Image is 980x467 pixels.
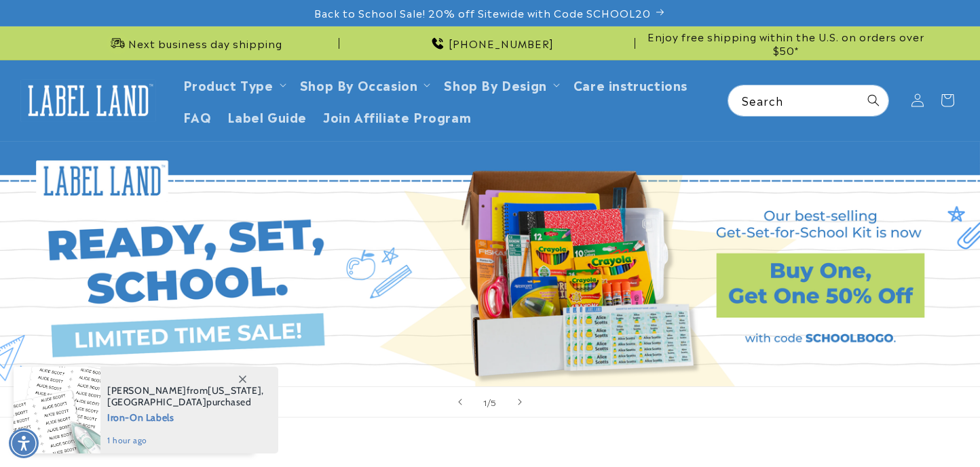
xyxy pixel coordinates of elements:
div: Announcement [641,26,931,60]
button: Search [859,85,888,115]
div: Announcement [49,26,339,60]
button: Next slide [505,387,535,417]
summary: Shop By Occasion [292,68,436,100]
span: [GEOGRAPHIC_DATA] [107,396,206,408]
button: Previous slide [445,387,475,417]
summary: Shop By Design [436,68,565,100]
a: Care instructions [565,68,696,100]
span: Back to School Sale! 20% off Sitewide with Code SCHOOL20 [314,6,651,20]
a: Label Guide [219,100,315,132]
span: [PHONE_NUMBER] [449,37,554,50]
span: Shop By Occasion [300,77,418,92]
span: FAQ [183,108,212,124]
span: Label Guide [227,108,307,124]
a: Label Land [16,75,162,127]
span: 1 hour ago [107,434,264,447]
span: [PERSON_NAME] [107,384,187,397]
span: Iron-On Labels [107,408,264,425]
span: Enjoy free shipping within the U.S. on orders over $50* [641,30,931,56]
a: Shop By Design [444,75,546,94]
div: Accessibility Menu [9,428,39,458]
span: Join Affiliate Program [323,108,471,124]
span: 1 [483,395,487,409]
summary: Product Type [175,68,292,100]
a: Product Type [183,75,274,94]
span: [US_STATE] [208,384,261,397]
a: FAQ [175,100,220,132]
img: Label Land [20,79,156,121]
div: Announcement [345,26,635,60]
span: Care instructions [573,77,687,92]
span: from , purchased [107,385,264,408]
span: / [487,395,491,409]
span: 5 [491,395,497,409]
span: Next business day shipping [128,37,282,50]
a: Join Affiliate Program [315,100,479,132]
